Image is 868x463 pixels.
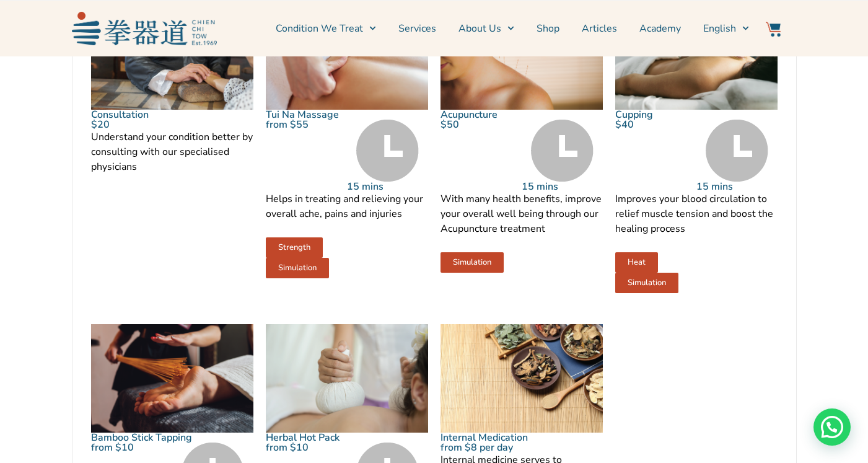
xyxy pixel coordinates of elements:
p: With many health benefits, improve your overall well being through our Acupuncture treatment [441,192,603,236]
a: About Us [458,13,514,44]
span: English [703,21,736,36]
a: Strength [266,237,323,258]
img: Time Grey [531,120,594,182]
a: Herbal Hot Pack [266,431,340,444]
img: Time Grey [356,120,419,182]
a: Simulation [441,252,504,273]
p: from $10 [91,443,172,452]
a: Services [398,13,436,44]
nav: Menu [223,13,750,44]
p: from $55 [266,120,347,130]
a: English [703,13,749,44]
a: Internal Medication [441,431,528,444]
a: Acupuncture [441,108,498,121]
a: Tui Na Massage [266,108,339,121]
a: Academy [639,13,681,44]
p: Improves your blood circulation to relief muscle tension and boost the healing process [615,192,778,236]
a: Shop [537,13,559,44]
a: Simulation [615,273,678,293]
img: Time Grey [706,120,768,182]
a: Simulation [266,258,329,278]
p: Understand your condition better by consulting with our specialised physicians [91,130,253,174]
img: Website Icon-03 [766,22,781,37]
span: Simulation [278,264,317,272]
span: Heat [628,258,646,267]
p: from $8 per day [441,443,522,452]
p: 15 mins [522,182,603,192]
a: Heat [615,252,658,273]
a: Cupping [615,108,653,121]
span: Simulation [453,258,491,267]
a: Articles [582,13,617,44]
span: Simulation [628,279,666,287]
span: Strength [278,244,310,252]
a: Condition We Treat [276,13,376,44]
a: Bamboo Stick Tapping [91,431,192,444]
p: 15 mins [696,182,778,192]
p: Helps in treating and relieving your overall ache, pains and injuries [266,192,428,221]
p: 15 mins [347,182,428,192]
p: $20 [91,120,253,130]
p: $40 [615,120,696,130]
p: from $10 [266,443,347,452]
a: Consultation [91,108,149,121]
p: $50 [441,120,522,130]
